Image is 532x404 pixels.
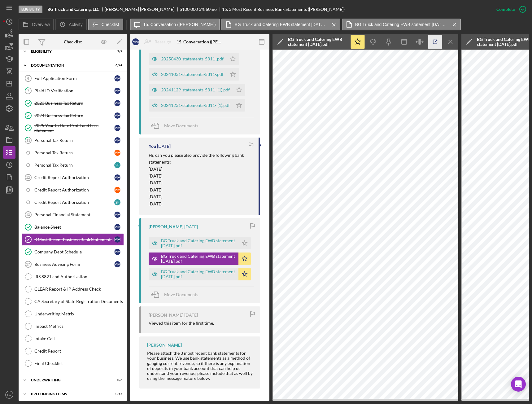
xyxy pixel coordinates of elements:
[26,138,30,142] tspan: 11
[149,166,252,173] p: [DATE]
[149,84,245,96] button: 20241129-statements-5311- (1).pdf
[22,134,124,147] a: 11Personal Tax ReturnMM
[32,22,50,27] label: Overview
[26,262,30,266] tspan: 17
[55,19,86,30] button: Activity
[147,351,254,381] div: Please attach the 3 most recent bank statements for your business. We use bank statements as a me...
[199,7,205,12] div: 3 %
[177,39,223,44] div: 15. Conversation ([PERSON_NAME])
[22,171,124,184] a: 12Credit Report AuthorizationMM
[161,238,235,248] div: BG Truck and Catering EWB statement [DATE].pdf
[64,39,82,44] div: Checklist
[149,179,252,186] p: [DATE]
[34,225,114,230] div: Balance Sheet
[34,237,114,242] div: 3 Most Recent Business Bank Statements
[47,7,99,12] b: BG Truck and Catering, LLC
[161,56,224,61] div: 20250430-statements-5311-.pdf
[22,283,124,295] a: CLEAR Report & IP Address Check
[19,19,54,30] button: Overview
[114,187,120,193] div: M M
[149,99,245,112] button: 20241231-statements-5311- (1).pdf
[157,144,171,149] time: 2025-10-01 21:09
[149,268,251,280] button: BG Truck and Catering EWB statement [DATE].pdf
[114,88,120,94] div: M M
[34,163,114,168] div: Personal Tax Return
[149,53,239,65] button: 20250430-statements-5311-.pdf
[102,22,119,27] label: Checklist
[114,162,120,168] div: S F
[22,320,124,332] a: Impact Metrics
[19,6,42,13] div: Eligibility
[114,236,120,243] div: M M
[34,123,114,133] div: 2025 Year to Date Profit and Loss Statement
[34,150,114,155] div: Personal Tax Return
[31,50,107,53] div: Eligibility
[161,254,235,264] div: BG Truck and Catering EWB statement [DATE].pdf
[3,389,15,401] button: LW
[114,261,120,267] div: M M
[22,233,124,246] a: 3 Most Recent Business Bank StatementsMM
[161,87,230,92] div: 20241129-statements-5311- (1).pdf
[69,22,82,27] label: Activity
[34,101,114,106] div: 2023 Business Tax Return
[34,299,124,304] div: CA Secretary of State Registration Documents
[34,311,124,316] div: Underwriting Matrix
[34,212,114,217] div: Personal Financial Statement
[149,224,183,229] div: [PERSON_NAME]
[184,224,198,229] time: 2025-10-01 18:07
[496,3,515,15] div: Complete
[22,308,124,320] a: Underwriting Matrix
[114,174,120,181] div: M M
[22,246,124,258] a: Company Debt ScheduleMM
[143,22,216,27] label: 15. Conversation ([PERSON_NAME])
[114,199,120,205] div: S F
[34,138,114,143] div: Personal Tax Return
[22,72,124,85] a: 6Full Application FormMM
[490,3,529,15] button: Complete
[149,152,252,166] p: Hi, can you please also provide the following bank statements:
[34,200,114,205] div: Credit Report Authorization
[114,224,120,230] div: M M
[288,37,347,47] div: BG Truck and Catering EWB statement [DATE].pdf
[149,193,252,200] p: [DATE]
[149,144,156,149] div: You
[342,19,461,30] button: BG Truck and Catering EWB statement [DATE].pdf
[111,50,122,53] div: 7 / 9
[31,64,107,67] div: Documentation
[161,269,235,279] div: BG Truck and Catering EWB statement [DATE].pdf
[22,270,124,283] a: IRS 8821 and Authorization
[34,349,124,353] div: Credit Report
[180,7,198,12] span: $100,000
[149,187,252,193] p: [DATE]
[184,313,198,318] time: 2025-10-01 17:53
[114,137,120,143] div: M M
[222,7,345,12] div: 15. 3 Most Recent Business Bank Statements ([PERSON_NAME])
[161,72,224,77] div: 20241031-statements-5311-.pdf
[34,88,114,93] div: Plaid ID Verification
[147,343,182,348] div: [PERSON_NAME]
[22,159,124,171] a: Personal Tax ReturnSF
[111,64,122,67] div: 6 / 24
[132,38,139,45] div: M M
[221,19,340,30] button: BG Truck and Catering EWB statement [DATE].pdf
[34,187,114,192] div: Credit Report Authorization
[22,97,124,109] a: 2023 Business Tax ReturnMM
[34,262,114,267] div: Business Advising Form
[22,221,124,233] a: Balance SheetMM
[34,324,124,329] div: Impact Metrics
[34,113,114,118] div: 2024 Business Tax Return
[22,357,124,370] a: Final Checklist
[114,249,120,255] div: M M
[34,76,114,81] div: Full Application Form
[149,287,204,302] button: Move Documents
[34,274,124,279] div: IRS 8821 and Authorization
[34,287,124,292] div: CLEAR Report & IP Address Check
[164,123,198,128] span: Move Documents
[114,125,120,131] div: M M
[22,147,124,159] a: Personal Tax ReturnMM
[114,100,120,106] div: M M
[105,7,180,12] div: [PERSON_NAME] [PERSON_NAME]
[31,378,107,382] div: Underwriting
[22,196,124,209] a: Credit Report AuthorizationSF
[22,332,124,345] a: Intake Call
